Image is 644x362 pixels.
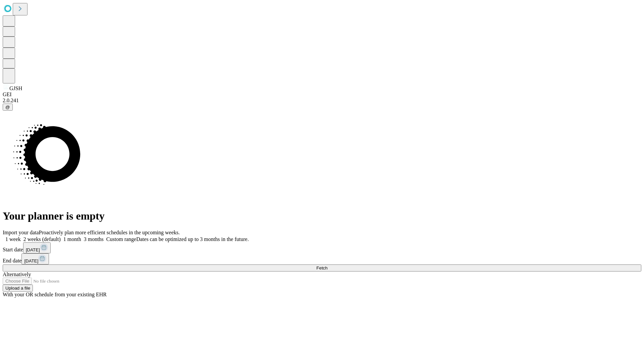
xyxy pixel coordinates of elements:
span: Fetch [316,265,327,270]
span: GJSH [9,85,22,91]
span: Alternatively [3,271,31,277]
div: End date [3,253,641,264]
span: @ [5,105,10,110]
button: [DATE] [23,242,51,253]
div: Start date [3,242,641,253]
button: Fetch [3,264,641,271]
button: [DATE] [21,253,49,264]
span: Dates can be optimized up to 3 months in the future. [136,236,249,242]
div: GEI [3,92,641,98]
span: [DATE] [24,258,38,263]
h1: Your planner is empty [3,210,641,222]
span: Proactively plan more efficient schedules in the upcoming weeks. [39,230,180,235]
span: [DATE] [26,247,40,252]
span: Import your data [3,230,39,235]
span: 2 weeks (default) [23,236,61,242]
div: 2.0.241 [3,98,641,104]
span: 3 months [84,236,104,242]
button: Upload a file [3,285,33,292]
span: Custom range [106,236,136,242]
button: @ [3,104,13,111]
span: 1 week [5,236,21,242]
span: With your OR schedule from your existing EHR [3,292,107,297]
span: 1 month [63,236,81,242]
